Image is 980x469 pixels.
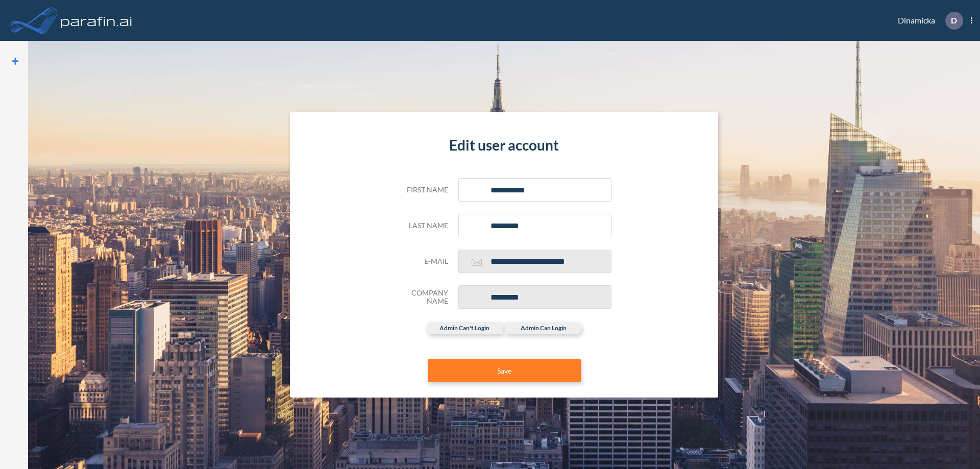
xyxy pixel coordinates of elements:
[397,186,448,194] h5: First name
[951,16,957,25] p: D
[397,289,448,306] h5: Company Name
[397,137,611,154] h4: Edit user account
[428,359,581,382] button: Save
[397,221,448,230] h5: Last name
[397,257,448,266] h5: E-mail
[426,322,503,334] label: admin can't login
[505,322,582,334] label: admin can login
[883,12,972,30] div: Dinamicka
[59,10,134,31] img: logo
